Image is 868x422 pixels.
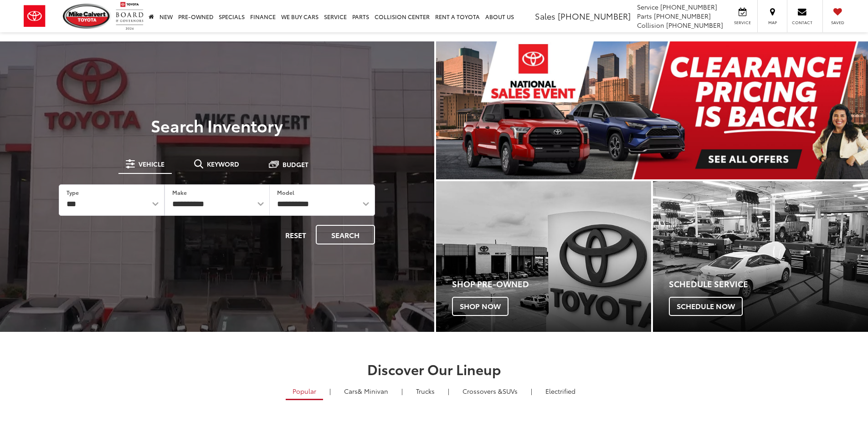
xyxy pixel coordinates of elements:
span: Sales [535,10,555,22]
a: SUVs [456,383,524,399]
div: Toyota [436,181,651,332]
h3: Search Inventory [38,116,396,134]
label: Make [172,188,187,196]
a: Shop Pre-Owned Shop Now [436,181,651,332]
h4: Shop Pre-Owned [452,280,651,289]
span: & Minivan [358,386,388,396]
button: Search [316,225,375,244]
a: Electrified [539,383,582,399]
li: | [529,386,534,396]
span: Budget [282,161,308,168]
span: Crossovers & [462,386,503,396]
span: Service [732,20,753,25]
img: Mike Calvert Toyota [63,4,111,29]
span: [PHONE_NUMBER] [666,20,723,30]
li: | [446,386,452,396]
span: Schedule Now [669,297,743,316]
li: | [399,386,405,396]
h4: Schedule Service [669,280,868,289]
a: Schedule Service Schedule Now [653,181,868,332]
li: | [327,386,333,396]
span: [PHONE_NUMBER] [558,10,631,22]
span: Contact [792,20,812,25]
span: Saved [827,20,847,25]
a: Cars [337,383,395,399]
h2: Discover Our Lineup [113,361,755,376]
span: Collision [637,20,664,30]
div: Toyota [653,181,868,332]
span: Keyword [207,161,239,167]
span: Map [762,20,782,25]
label: Type [67,188,79,196]
span: [PHONE_NUMBER] [654,11,711,20]
span: [PHONE_NUMBER] [660,2,717,11]
a: Popular [286,383,323,400]
span: Service [637,2,658,11]
label: Model [277,188,294,196]
span: Parts [637,11,652,20]
span: Vehicle [139,161,164,167]
span: Shop Now [452,297,508,316]
button: Reset [277,225,314,244]
a: Trucks [409,383,442,399]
